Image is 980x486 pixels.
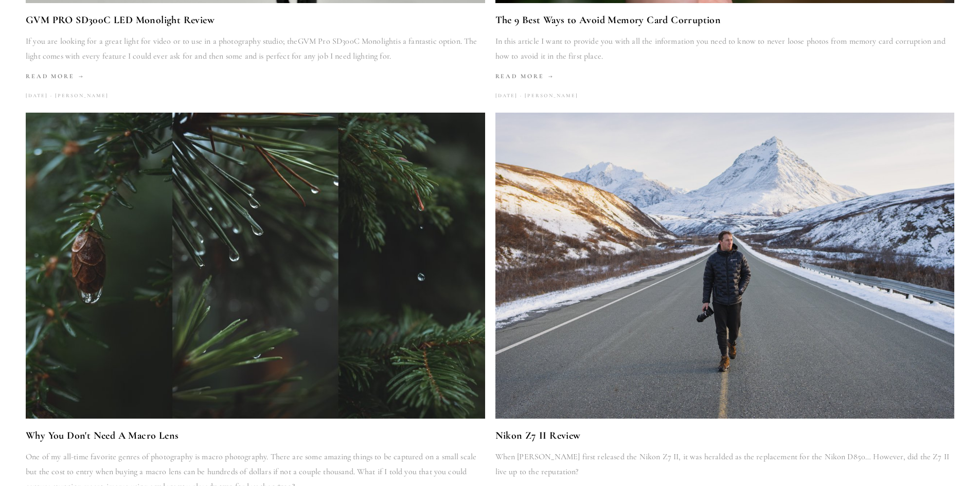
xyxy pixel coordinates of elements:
time: [DATE] [26,89,48,103]
a: GVM PRO SD300C LED Monolight Review [26,11,485,29]
a: Nikon Z7 II Review [495,427,955,444]
a: [PERSON_NAME] [518,89,578,103]
a: The 9 Best Ways to Avoid Memory Card Corruption [495,11,955,29]
span: Read More [495,73,554,80]
span: Read More [26,73,84,80]
time: [DATE] [495,89,518,103]
a: GVM Pro SD300C Monolight [298,36,396,46]
p: When [PERSON_NAME] first released the Nikon Z7 II, it was heralded as the replacement for the Nik... [495,449,955,479]
img: Why You Don't Need A Macro Lens [11,113,501,419]
p: In this article I want to provide you with all the information you need to know to never loose ph... [495,34,955,64]
a: Why You Don't Need A Macro Lens [26,427,485,444]
p: If you are looking for a great light for video or to use in a photography studio; the is a fantas... [26,34,485,64]
a: Read More [495,69,955,84]
a: [PERSON_NAME] [48,89,109,103]
a: Read More [26,69,485,84]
